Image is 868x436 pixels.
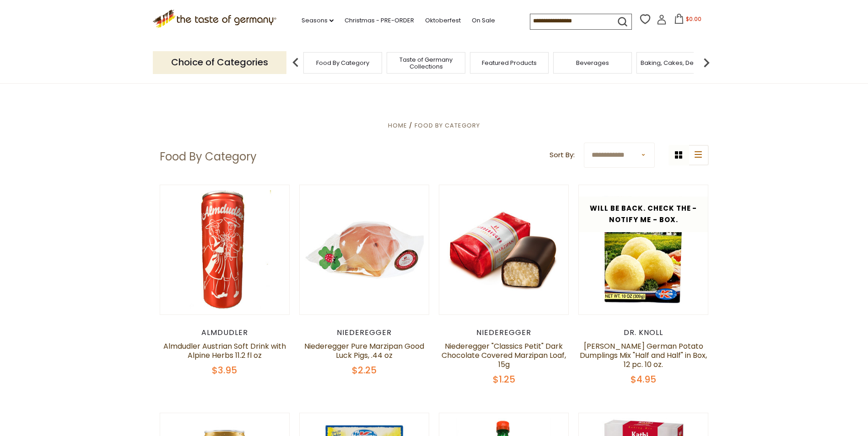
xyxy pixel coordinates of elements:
[389,56,463,70] a: Taste of Germany Collections
[388,121,407,130] a: Home
[316,59,369,66] a: Food By Category
[641,59,712,66] a: Baking, Cakes, Desserts
[697,53,716,72] img: next arrow
[669,14,707,27] button: $0.00
[163,341,286,361] a: Almdudler Austrian Soft Drink with Alpine Herbs 11.2 fl oz
[578,328,709,337] div: Dr. Knoll
[550,149,575,161] label: Sort By:
[425,16,461,26] a: Oktoberfest
[299,328,430,337] div: Niederegger
[300,185,429,314] img: Niederegger Pure Marzipan Good Luck Pigs, .44 oz
[345,16,414,26] a: Christmas - PRE-ORDER
[304,341,424,361] a: Niederegger Pure Marzipan Good Luck Pigs, .44 oz
[580,341,707,370] a: [PERSON_NAME] German Potato Dumplings Mix "Half and Half" in Box, 12 pc. 10 oz.
[439,202,569,298] img: Niederegger "Classics Petit" Dark Chocolate Covered Marzipan Loaf, 15g
[686,15,701,23] span: $0.00
[302,16,334,26] a: Seasons
[160,185,290,314] img: Almdudler Austrian Soft Drink with Alpine Herbs 11.2 fl oz
[631,373,656,386] span: $4.95
[493,373,515,386] span: $1.25
[160,328,290,337] div: Almdudler
[153,51,286,74] p: Choice of Categories
[286,53,305,72] img: previous arrow
[160,150,257,164] h1: Food By Category
[482,59,537,66] a: Featured Products
[442,341,566,370] a: Niederegger "Classics Petit" Dark Chocolate Covered Marzipan Loaf, 15g
[579,185,708,314] img: Dr. Knoll German Potato Dumplings Mix "Half and Half" in Box, 12 pc. 10 oz.
[212,364,237,377] span: $3.95
[472,16,495,26] a: On Sale
[415,121,480,130] a: Food By Category
[352,364,377,377] span: $2.25
[576,59,609,66] a: Beverages
[439,328,569,337] div: Niederegger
